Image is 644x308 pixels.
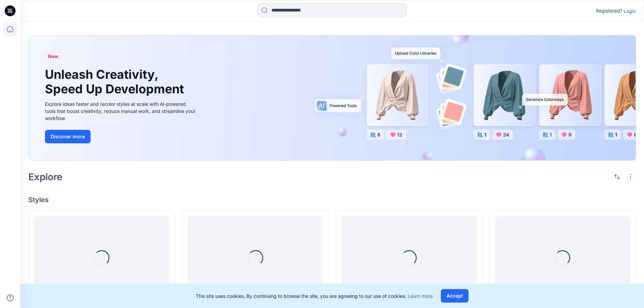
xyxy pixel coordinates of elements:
div: Explore ideas faster and recolor styles at scale with AI-powered tools that boost creativity, red... [45,100,197,122]
h2: Explore [28,171,63,182]
p: Registered? [596,7,622,15]
button: Accept [441,289,469,303]
button: Discover more [45,130,91,143]
span: New [48,52,58,61]
h1: Unleash Creativity, Speed Up Development [45,67,187,96]
a: Discover more [45,130,197,143]
p: Login [624,7,636,15]
a: Learn more [408,293,433,299]
h4: Styles [28,196,636,204]
p: This site uses cookies. By continuing to browse the site, you are agreeing to our use of cookies. [196,292,433,300]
